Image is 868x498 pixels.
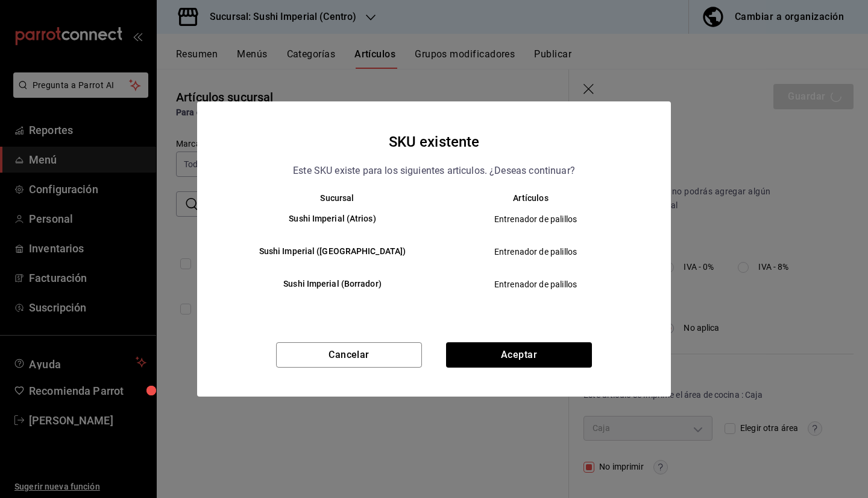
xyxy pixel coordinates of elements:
span: Entrenador de palillos [444,246,627,258]
span: Entrenador de palillos [444,213,627,225]
h6: Sushi Imperial ([GEOGRAPHIC_DATA]) [241,245,424,258]
th: Sucursal [221,193,434,203]
span: Entrenador de palillos [444,278,627,290]
button: Cancelar [276,342,422,368]
h6: Sushi Imperial (Atrios) [241,212,424,226]
th: Artículos [434,193,647,203]
p: Este SKU existe para los siguientes articulos. ¿Deseas continuar? [293,163,575,179]
button: Aceptar [446,342,592,368]
h6: Sushi Imperial (Borrador) [241,278,424,291]
h4: SKU existente [389,130,480,153]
